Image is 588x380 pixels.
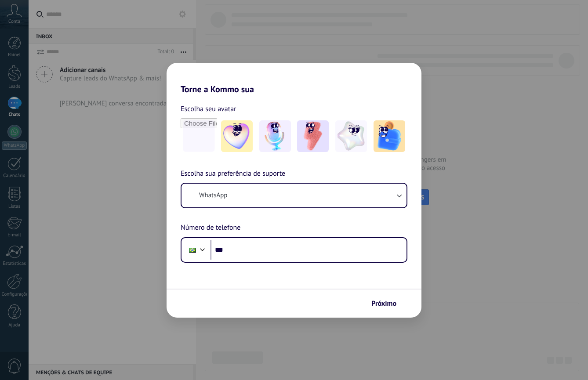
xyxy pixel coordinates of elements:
[181,103,236,115] span: Escolha seu avatar
[181,184,407,207] button: WhatsApp
[184,241,201,259] div: Brazil: + 55
[199,191,227,200] span: WhatsApp
[367,296,408,311] button: Próximo
[259,120,291,152] img: -2.jpeg
[374,120,405,152] img: -5.jpeg
[335,120,367,152] img: -4.jpeg
[221,120,253,152] img: -1.jpeg
[181,222,240,234] span: Número de telefone
[167,63,421,94] h2: Torne a Kommo sua
[297,120,329,152] img: -3.jpeg
[371,300,396,307] span: Próximo
[181,168,285,180] span: Escolha sua preferência de suporte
